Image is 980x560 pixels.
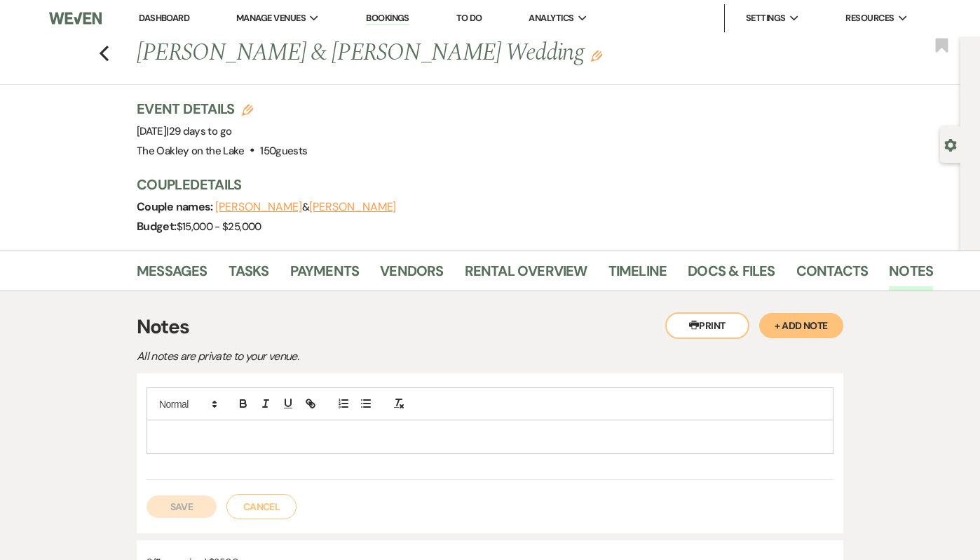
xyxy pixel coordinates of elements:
[236,11,306,25] span: Manage Venues
[746,11,786,25] span: Settings
[366,12,409,25] a: Bookings
[309,201,396,213] button: [PERSON_NAME]
[177,220,261,234] span: $15,000 - $25,000
[147,495,217,518] button: Save
[290,260,360,291] a: Payments
[608,260,667,291] a: Timeline
[137,199,215,214] span: Couple names:
[380,260,443,291] a: Vendors
[229,260,269,291] a: Tasks
[137,312,843,342] h3: Notes
[137,36,765,70] h1: [PERSON_NAME] & [PERSON_NAME] Wedding
[137,99,308,119] h3: Event Details
[665,312,749,339] button: Print
[137,124,231,138] span: [DATE]
[688,260,775,291] a: Docs & Files
[215,201,302,213] button: [PERSON_NAME]
[139,12,189,24] a: Dashboard
[137,347,627,366] p: All notes are private to your venue.
[591,49,602,62] button: Edit
[944,138,957,151] button: Open lead details
[49,4,102,33] img: Weven Logo
[845,11,894,25] span: Resources
[796,260,869,291] a: Contacts
[456,12,482,24] a: To Do
[465,260,587,291] a: Rental Overview
[260,144,307,158] span: 150 guests
[166,124,231,138] span: |
[137,219,177,234] span: Budget:
[529,11,573,25] span: Analytics
[759,313,843,338] button: + Add Note
[137,260,207,291] a: Messages
[215,200,396,214] span: &
[889,260,933,291] a: Notes
[137,175,922,194] h3: Couple Details
[226,494,297,519] button: Cancel
[137,144,244,158] span: The Oakley on the Lake
[169,124,232,138] span: 29 days to go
